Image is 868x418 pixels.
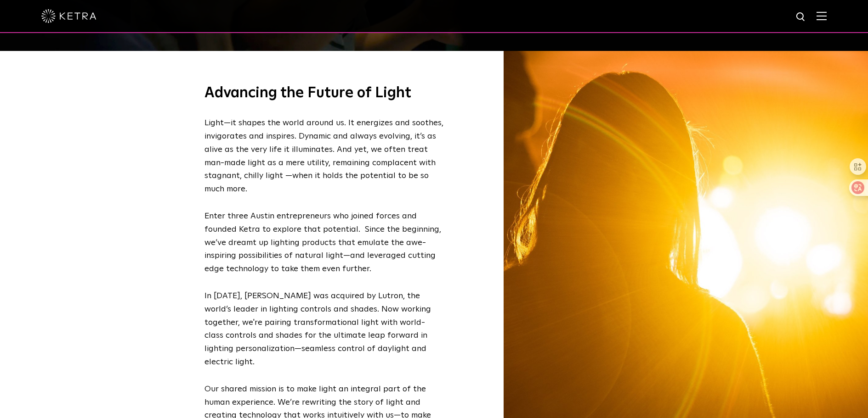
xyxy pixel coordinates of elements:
[204,290,443,369] p: In [DATE], [PERSON_NAME] was acquired by Lutron, the world’s leader in lighting controls and shad...
[204,210,443,276] p: Enter three Austin entrepreneurs who joined forces and founded Ketra to explore that potential. S...
[795,11,807,23] img: search icon
[204,65,443,103] h3: Advancing the Future of Light
[817,11,827,20] img: Hamburger%20Nav.svg
[204,117,443,196] p: Light—it shapes the world around us. It energizes and soothes, invigorates and inspires. Dynamic ...
[41,9,96,23] img: ketra-logo-2019-white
